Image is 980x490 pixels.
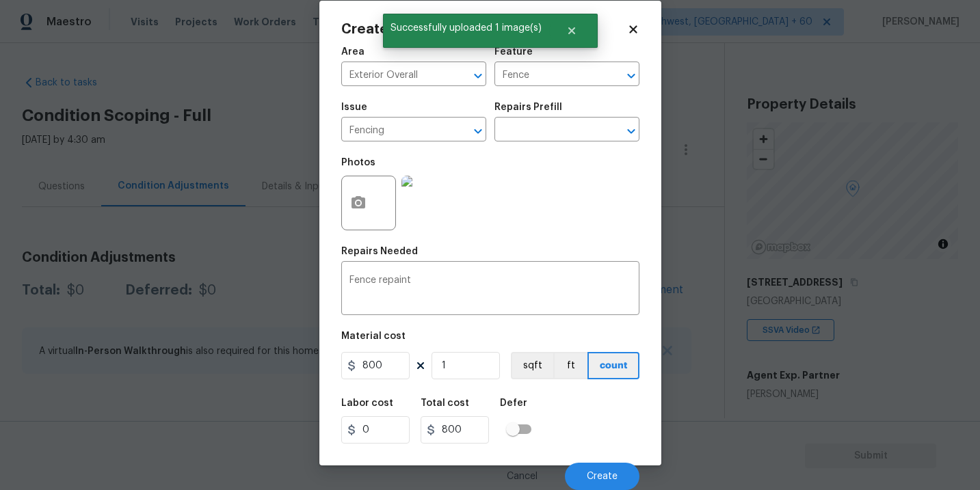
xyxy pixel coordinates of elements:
[383,14,549,42] span: Successfully uploaded 1 image(s)
[468,122,488,141] button: Open
[341,331,406,341] h5: Material cost
[341,158,375,167] h5: Photos
[549,17,594,44] button: Close
[622,66,641,85] button: Open
[553,352,587,379] button: ft
[587,352,639,379] button: count
[349,275,631,304] textarea: Fence repaint
[622,122,641,141] button: Open
[341,247,418,256] h5: Repairs Needed
[507,472,538,482] span: Cancel
[468,66,488,85] button: Open
[511,352,553,379] button: sqft
[500,398,527,408] h5: Defer
[421,398,469,408] h5: Total cost
[494,103,562,112] h5: Repairs Prefill
[341,398,393,408] h5: Labor cost
[485,463,559,490] button: Cancel
[341,23,627,36] h2: Create Condition Adjustment
[587,472,618,482] span: Create
[341,103,367,112] h5: Issue
[565,463,639,490] button: Create
[494,47,533,57] h5: Feature
[341,47,365,57] h5: Area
